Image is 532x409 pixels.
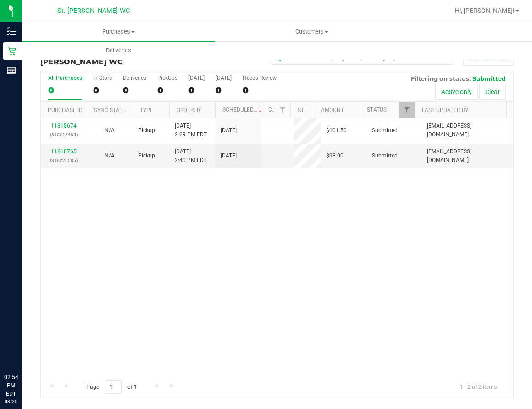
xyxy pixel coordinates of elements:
span: $101.50 [326,126,347,135]
span: Filtering on status: [411,75,471,82]
a: Filter [399,102,415,118]
a: Purchase ID [48,107,83,113]
iframe: Resource center [9,336,37,363]
a: 11818765 [51,148,77,155]
div: 0 [243,85,277,95]
span: [DATE] 2:40 PM EDT [175,147,207,165]
p: 08/20 [4,398,18,405]
a: Purchases [22,22,215,41]
span: Not Applicable [105,152,115,159]
a: Filter [275,102,290,118]
span: [DATE] [221,151,237,160]
div: [DATE] [216,75,232,81]
span: 1 - 2 of 2 items [453,380,504,394]
span: Submitted [372,151,398,160]
a: Status [367,106,387,113]
p: 02:54 PM EDT [4,373,18,398]
span: Page of 1 [78,380,144,394]
button: Active only [435,84,478,100]
div: 0 [123,85,146,95]
div: 0 [93,85,112,95]
span: Submitted [372,126,398,135]
div: [DATE] [188,75,205,81]
span: [EMAIL_ADDRESS][DOMAIN_NAME] [427,122,508,139]
span: [EMAIL_ADDRESS][DOMAIN_NAME] [427,147,508,165]
a: Customers [215,22,408,41]
div: In Store [93,75,112,81]
div: 0 [188,85,205,95]
span: [DATE] 2:29 PM EDT [175,122,207,139]
span: Not Applicable [105,127,115,134]
a: Sync Status [94,107,129,113]
button: Clear [479,84,506,100]
div: 0 [48,85,82,95]
a: State Registry ID [298,107,346,113]
span: Submitted [472,75,506,82]
button: N/A [105,126,115,135]
a: Amount [321,107,344,113]
inline-svg: Inventory [7,27,16,36]
div: 0 [216,85,232,95]
div: All Purchases [48,75,82,81]
span: [DATE] [221,126,237,135]
span: Purchases [22,28,215,36]
span: Deliveries [94,46,144,55]
button: N/A [105,151,115,160]
div: Needs Review [243,75,277,81]
a: Customer [268,106,297,113]
a: Last Updated By [422,107,468,113]
p: (316223485) [46,130,81,139]
a: Ordered [177,107,200,113]
input: 1 [105,380,122,394]
a: Scheduled [222,106,264,113]
div: PickUps [157,75,177,81]
span: Pickup [138,126,155,135]
div: 0 [157,85,177,95]
span: St. [PERSON_NAME] WC [57,7,130,15]
inline-svg: Reports [7,66,16,75]
a: Type [140,107,153,113]
a: Deliveries [22,41,215,60]
div: Deliveries [123,75,146,81]
a: 11818674 [51,123,77,129]
h3: Purchase Fulfillment: [40,50,198,66]
span: $98.00 [326,151,344,160]
p: (316226585) [46,156,81,165]
span: Customers [216,28,408,36]
span: Pickup [138,151,155,160]
span: Hi, [PERSON_NAME]! [455,7,515,14]
inline-svg: Retail [7,46,16,56]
